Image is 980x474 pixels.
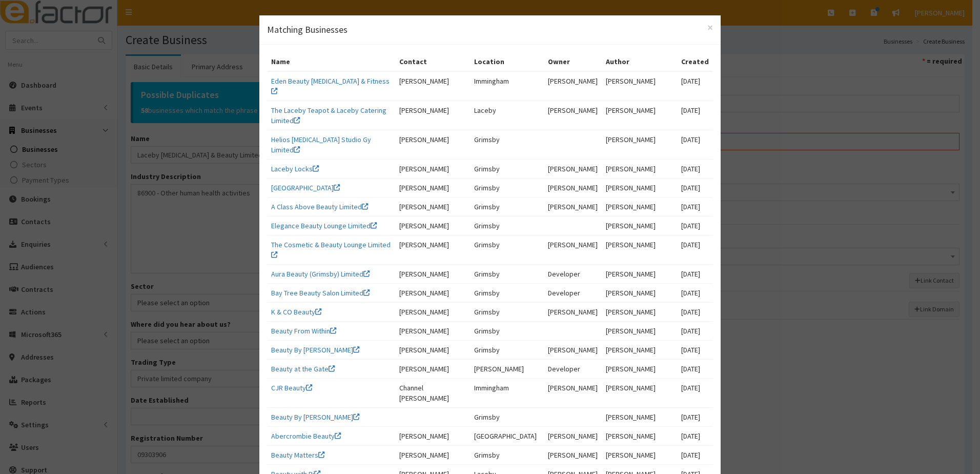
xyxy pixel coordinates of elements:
td: [PERSON_NAME] [544,197,602,216]
td: [PERSON_NAME] [602,101,677,130]
td: [DATE] [677,407,713,426]
td: [PERSON_NAME] [544,302,602,321]
td: [DATE] [677,426,713,445]
th: Contact [395,52,470,71]
td: [PERSON_NAME] [395,264,470,283]
a: Helios [MEDICAL_DATA] Studio Gy Limited [271,135,371,154]
td: [PERSON_NAME] [395,178,470,197]
td: [PERSON_NAME] [544,178,602,197]
td: Laceby [470,101,544,130]
td: [PERSON_NAME] [602,235,677,264]
td: [PERSON_NAME] [395,130,470,159]
td: Grimsby [470,159,544,178]
a: Aura Beauty (Grimsby) Limited [271,269,370,279]
td: [PERSON_NAME] [602,340,677,359]
button: Close [707,22,713,33]
a: Beauty From Within [271,326,336,335]
td: Grimsby [470,178,544,197]
td: [DATE] [677,71,713,101]
td: Grimsby [470,235,544,264]
td: [PERSON_NAME] [602,264,677,283]
td: [PERSON_NAME] [602,426,677,445]
th: Owner [544,52,602,71]
td: [PERSON_NAME] [470,359,544,378]
td: [PERSON_NAME] [602,71,677,101]
td: [DATE] [677,235,713,264]
td: [PERSON_NAME] [395,302,470,321]
td: [DATE] [677,197,713,216]
td: [PERSON_NAME] [395,235,470,264]
a: Beauty By [PERSON_NAME] [271,345,359,354]
a: The Cosmetic & Beauty Lounge Limited [271,240,391,260]
td: Grimsby [470,197,544,216]
a: The Laceby Teapot & Laceby Catering Limited [271,106,386,125]
td: [PERSON_NAME] [602,216,677,235]
td: [DATE] [677,283,713,302]
td: [PERSON_NAME] [395,340,470,359]
td: [DATE] [677,340,713,359]
td: [PERSON_NAME] [602,159,677,178]
td: Immingham [470,378,544,407]
td: [PERSON_NAME] [544,445,602,464]
td: [PERSON_NAME] [395,101,470,130]
a: Eden Beauty [MEDICAL_DATA] & Fitness [271,76,390,96]
td: [PERSON_NAME] [544,159,602,178]
a: Elegance Beauty Lounge Limited [271,221,377,230]
td: [PERSON_NAME] [602,178,677,197]
td: [PERSON_NAME] [395,426,470,445]
a: Beauty By [PERSON_NAME] [271,412,359,422]
td: [PERSON_NAME] [602,283,677,302]
td: Grimsby [470,340,544,359]
td: [PERSON_NAME] [395,283,470,302]
th: Created [677,52,713,71]
td: [DATE] [677,216,713,235]
td: [PERSON_NAME] [395,359,470,378]
td: Grimsby [470,130,544,159]
td: Grimsby [470,283,544,302]
td: [DATE] [677,264,713,283]
td: [PERSON_NAME] [544,101,602,130]
td: [PERSON_NAME] [544,378,602,407]
td: [DATE] [677,178,713,197]
a: [GEOGRAPHIC_DATA] [271,183,340,192]
td: [DATE] [677,445,713,464]
td: [PERSON_NAME] [544,426,602,445]
td: [PERSON_NAME] [544,235,602,264]
td: [DATE] [677,378,713,407]
td: Developer [544,264,602,283]
td: Developer [544,359,602,378]
a: Bay Tree Beauty Salon Limited [271,288,370,298]
td: Grimsby [470,407,544,426]
td: [PERSON_NAME] [602,130,677,159]
a: K & CO Beauty [271,307,321,317]
td: Grimsby [470,264,544,283]
span: × [707,21,713,34]
td: Grimsby [470,216,544,235]
td: [PERSON_NAME] [602,197,677,216]
td: Immingham [470,71,544,101]
th: Author [602,52,677,71]
td: [PERSON_NAME] [602,302,677,321]
a: A Class Above Beauty Limited [271,202,368,211]
td: [PERSON_NAME] [602,378,677,407]
td: [PERSON_NAME] [544,340,602,359]
a: CJR Beauty [271,383,312,392]
td: [PERSON_NAME] [544,71,602,101]
td: [PERSON_NAME] [602,359,677,378]
th: Location [470,52,544,71]
td: [PERSON_NAME] [395,321,470,340]
td: [PERSON_NAME] [395,159,470,178]
td: [PERSON_NAME] [395,197,470,216]
td: [DATE] [677,130,713,159]
td: [PERSON_NAME] [602,321,677,340]
td: Grimsby [470,302,544,321]
a: Abercrombie Beauty [271,431,341,441]
td: [PERSON_NAME] [395,216,470,235]
td: Grimsby [470,445,544,464]
td: [PERSON_NAME] [395,445,470,464]
a: Beauty Matters [271,450,324,460]
td: [DATE] [677,159,713,178]
h4: Matching Businesses [267,23,713,36]
td: [DATE] [677,321,713,340]
td: Channel [PERSON_NAME] [395,378,470,407]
